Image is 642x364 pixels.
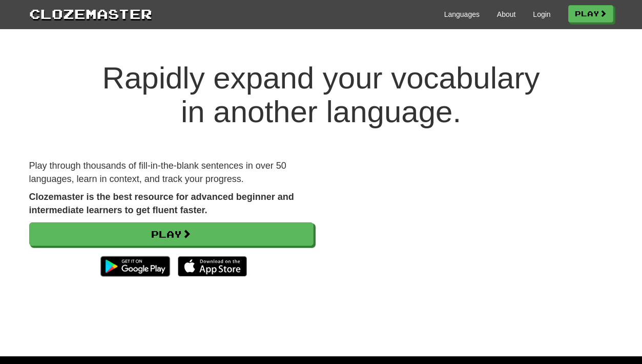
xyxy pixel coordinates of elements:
[29,4,152,23] a: Clozemaster
[178,256,247,277] img: Download_on_the_App_Store_Badge_US-UK_135x40-25178aeef6eb6b83b96f5f2d004eda3bffbb37122de64afbaef7...
[29,222,314,246] a: Play
[444,9,480,19] a: Languages
[497,9,516,19] a: About
[533,9,550,19] a: Login
[29,160,314,186] p: Play through thousands of fill-in-the-blank sentences in over 50 languages, learn in context, and...
[95,251,175,282] img: Get it on Google Play
[29,192,294,215] strong: Clozemaster is the best resource for advanced beginner and intermediate learners to get fluent fa...
[568,5,613,22] a: Play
